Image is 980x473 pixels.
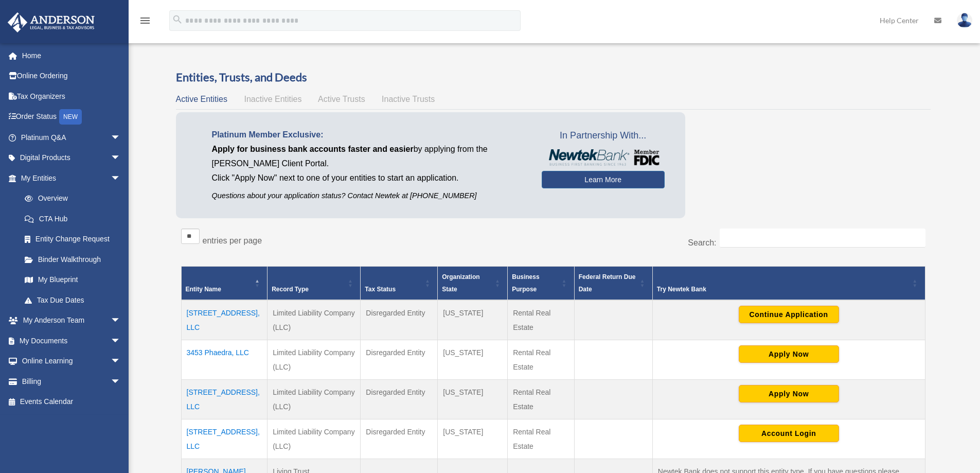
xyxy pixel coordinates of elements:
span: arrow_drop_down [111,168,131,189]
td: [US_STATE] [438,380,508,419]
span: Federal Return Due Date [579,273,636,293]
th: Try Newtek Bank : Activate to sort [652,267,925,301]
i: search [172,14,183,25]
th: Federal Return Due Date: Activate to sort [574,267,652,301]
th: Organization State: Activate to sort [438,267,508,301]
img: NewtekBankLogoSM.png [547,149,660,166]
a: My Entitiesarrow_drop_down [7,168,131,188]
span: Inactive Entities [244,95,301,103]
a: My Anderson Teamarrow_drop_down [7,310,136,331]
i: menu [139,14,151,27]
button: Account Login [739,425,839,442]
td: Limited Liability Company (LLC) [268,300,361,340]
span: Inactive Trusts [382,95,435,103]
span: Tax Status [365,286,396,293]
a: Digital Productsarrow_drop_down [7,148,136,168]
img: User Pic [957,13,972,28]
td: [US_STATE] [438,419,508,459]
a: CTA Hub [14,208,131,229]
p: Questions about your application status? Contact Newtek at [PHONE_NUMBER] [212,189,526,202]
label: Search: [688,238,716,247]
span: arrow_drop_down [111,310,131,331]
td: Limited Liability Company (LLC) [268,419,361,459]
td: Disregarded Entity [361,300,438,340]
span: Active Entities [176,95,227,103]
td: Rental Real Estate [508,380,574,419]
td: [STREET_ADDRESS], LLC [181,419,268,459]
a: Home [7,45,136,66]
td: Rental Real Estate [508,340,574,380]
div: NEW [59,109,82,125]
a: My Documentsarrow_drop_down [7,330,136,351]
td: [STREET_ADDRESS], LLC [181,380,268,419]
a: Tax Organizers [7,86,136,107]
button: Continue Application [739,306,839,323]
h3: Entities, Trusts, and Deeds [176,69,931,85]
button: Apply Now [739,345,839,363]
span: In Partnership With... [542,128,665,144]
span: Business Purpose [512,273,539,293]
span: arrow_drop_down [111,127,131,148]
a: menu [139,18,151,27]
label: entries per page [203,236,262,245]
td: Disregarded Entity [361,419,438,459]
a: Billingarrow_drop_down [7,371,136,392]
img: Anderson Advisors Platinum Portal [5,12,98,32]
span: Entity Name [186,286,221,293]
a: Tax Due Dates [14,290,131,310]
td: Rental Real Estate [508,300,574,340]
td: [US_STATE] [438,340,508,380]
a: Online Learningarrow_drop_down [7,351,136,372]
p: Click "Apply Now" next to one of your entities to start an application. [212,171,526,185]
td: 3453 Phaedra, LLC [181,340,268,380]
a: Platinum Q&Aarrow_drop_down [7,127,136,148]
span: arrow_drop_down [111,351,131,372]
th: Entity Name: Activate to invert sorting [181,267,268,301]
p: by applying from the [PERSON_NAME] Client Portal. [212,142,526,171]
a: Events Calendar [7,392,136,412]
td: Disregarded Entity [361,380,438,419]
td: Limited Liability Company (LLC) [268,380,361,419]
span: Organization State [442,273,479,293]
span: Record Type [272,286,309,293]
span: arrow_drop_down [111,330,131,352]
td: Limited Liability Company (LLC) [268,340,361,380]
td: Rental Real Estate [508,419,574,459]
a: Binder Walkthrough [14,249,131,270]
span: Active Trusts [318,95,365,103]
p: Platinum Member Exclusive: [212,128,526,142]
a: Entity Change Request [14,229,131,250]
span: arrow_drop_down [111,371,131,392]
span: arrow_drop_down [111,148,131,169]
td: [US_STATE] [438,300,508,340]
a: Overview [14,188,126,209]
td: Disregarded Entity [361,340,438,380]
th: Tax Status: Activate to sort [361,267,438,301]
div: Try Newtek Bank [657,283,910,295]
td: [STREET_ADDRESS], LLC [181,300,268,340]
span: Apply for business bank accounts faster and easier [212,145,414,153]
a: Order StatusNEW [7,107,136,128]
th: Business Purpose: Activate to sort [508,267,574,301]
a: Online Ordering [7,66,136,86]
button: Apply Now [739,385,839,402]
a: My Blueprint [14,270,131,290]
th: Record Type: Activate to sort [268,267,361,301]
a: Account Login [739,429,839,437]
a: Learn More [542,171,665,188]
